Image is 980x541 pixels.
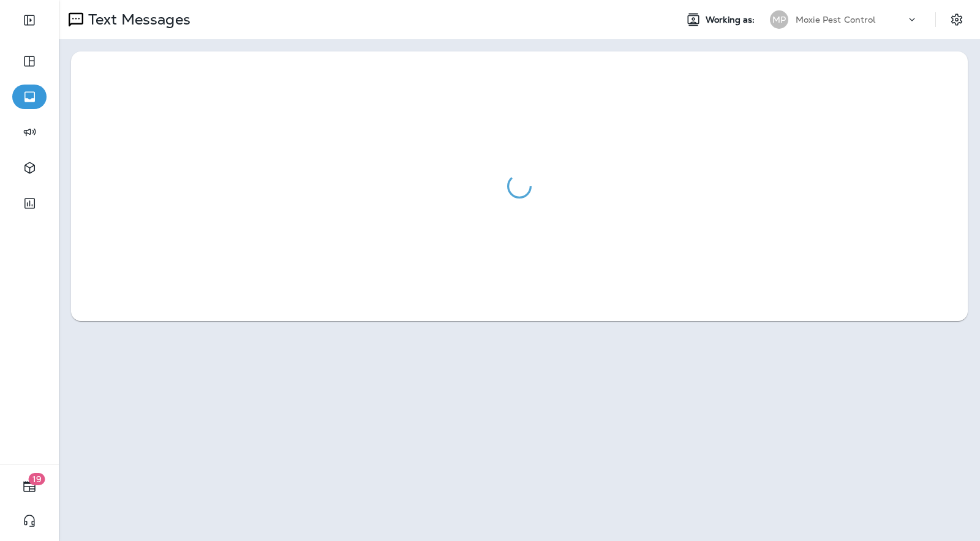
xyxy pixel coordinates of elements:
[12,8,47,32] button: Expand Sidebar
[796,15,876,25] p: Moxie Pest Control
[706,15,758,25] span: Working as:
[83,10,190,29] p: Text Messages
[770,10,788,29] div: MP
[12,474,47,499] button: 19
[29,473,45,485] span: 19
[946,9,968,31] button: Settings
